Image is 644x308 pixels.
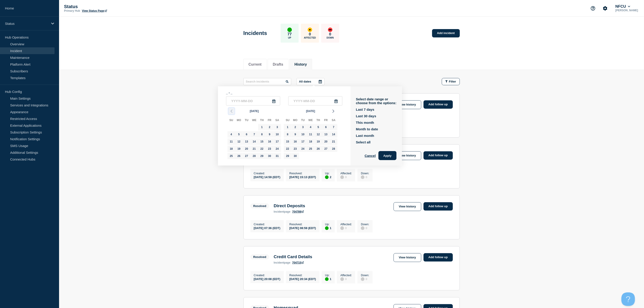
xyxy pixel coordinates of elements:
p: Up : [325,274,331,277]
p: page [274,261,290,264]
p: Down : [361,223,369,226]
button: Drafts [273,62,283,67]
button: Current [249,62,262,67]
button: Filter [442,78,460,85]
div: 0 [340,277,352,281]
button: Last month [356,134,374,138]
button: All dates [297,78,325,85]
div: disabled [340,175,344,179]
p: Resolved : [289,274,316,277]
div: [DATE] 20:08 (EDT) [254,277,280,281]
button: Support [588,4,598,13]
p: Down : [361,172,369,175]
div: disabled [361,226,364,230]
button: Month to date [356,127,378,131]
p: Affected : [340,274,352,277]
button: [DATE] [304,108,317,115]
div: 0 [340,226,352,230]
a: 704789 [292,210,304,213]
p: Primary Hub [64,9,80,12]
span: [DATE] [306,108,315,115]
a: Add follow up [424,100,453,109]
div: up [325,277,329,281]
button: Apply [378,151,396,160]
div: 0 [361,175,369,179]
p: Select date range or choose from the options: [356,97,396,105]
div: [DATE] 07:36 (EDT) [254,226,280,230]
a: View Status Page [82,9,107,12]
div: disabled [340,226,344,230]
div: 0 [361,226,369,230]
p: Affected [304,37,316,39]
a: View history [394,253,421,262]
button: History [295,62,307,67]
button: Last 30 days [356,114,376,118]
div: up [287,28,292,32]
div: 1 [325,277,331,281]
p: Status [5,22,48,25]
div: 1 [325,226,331,230]
div: disabled [361,175,364,179]
p: Created : [254,172,280,175]
p: Status [64,4,154,9]
iframe: Help Scout Beacon - Open [621,292,635,306]
span: Filter [449,80,456,83]
span: incident [274,261,284,264]
a: View history [394,100,421,109]
button: Select all [356,140,371,144]
div: [DATE] 20:34 (EDT) [289,277,316,281]
button: Last 7 days [356,108,374,111]
span: Resolved [250,203,269,209]
div: 0 [361,277,369,281]
span: [DATE] [250,108,259,115]
a: Add follow up [424,202,453,211]
a: Add follow up [424,151,453,160]
p: Resolved : [289,172,316,175]
input: Search incidents [243,78,291,85]
button: This month [356,121,374,124]
div: disabled [361,277,364,281]
p: Up : [325,172,331,175]
button: Cancel [365,151,376,160]
p: 77 [287,32,292,37]
input: YYYY-MM-DD [288,96,342,106]
div: [DATE] 14:59 (EDT) [254,175,280,179]
a: Add incident [432,29,460,37]
p: _ - _ [226,91,342,94]
p: Affected : [340,172,352,175]
a: 704715 [292,261,304,264]
a: Add follow up [424,253,453,262]
span: incident [274,210,284,213]
div: 0 [340,175,352,179]
button: [DATE] [248,108,261,115]
div: [DATE] 15:13 (EDT) [289,175,316,179]
p: Up [288,37,291,39]
a: View history [394,202,421,211]
p: Down : [361,274,369,277]
div: down [328,28,332,32]
p: Created : [254,223,280,226]
div: 2 [325,175,331,179]
a: View history [394,151,421,160]
p: [PERSON_NAME] [614,9,639,12]
p: page [274,210,290,213]
p: 0 [329,32,331,37]
h1: Incidents [243,30,267,36]
div: affected [308,28,312,32]
button: Account settings [600,4,610,13]
span: Resolved [250,254,269,260]
div: up [325,226,329,230]
h3: Credit Card Details [274,254,312,259]
button: NFCU [614,4,631,9]
p: Resolved : [289,223,316,226]
h3: Direct Deposits [274,203,305,208]
div: [DATE] 08:59 (EDT) [289,226,316,230]
p: Created : [254,274,280,277]
p: Affected : [340,223,352,226]
p: Up : [325,223,331,226]
p: Down [327,37,334,39]
div: up [325,175,329,179]
input: YYYY-MM-DD [226,96,280,106]
div: disabled [340,277,344,281]
p: All dates [299,80,311,83]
